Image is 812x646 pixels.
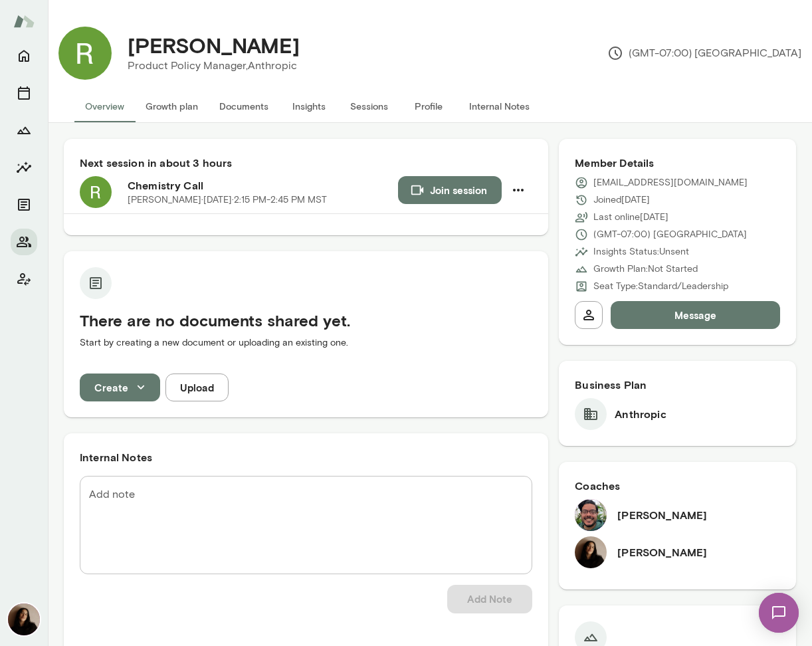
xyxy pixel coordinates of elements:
p: (GMT-07:00) [GEOGRAPHIC_DATA] [607,45,801,61]
button: Internal Notes [458,90,540,122]
h4: [PERSON_NAME] [128,33,300,58]
h6: Chemistry Call [128,177,398,193]
h6: [PERSON_NAME] [617,507,707,523]
button: Growth Plan [11,117,37,144]
img: Fiona Nodar [8,603,40,635]
button: Members [11,229,37,255]
h6: Next session in about 3 hours [80,155,532,171]
button: Documents [11,191,37,218]
button: Create [80,374,160,401]
button: Home [11,43,37,69]
button: Join session [398,176,502,204]
button: Growth plan [135,90,209,122]
button: Documents [209,90,279,122]
p: Product Policy Manager, Anthropic [128,58,300,74]
p: Growth Plan: Not Started [593,263,698,276]
button: Insights [11,154,37,181]
p: (GMT-07:00) [GEOGRAPHIC_DATA] [593,228,747,241]
h6: Anthropic [615,406,666,422]
img: Mento [13,9,35,34]
img: Mike Valdez Landeros [575,499,607,531]
h6: [PERSON_NAME] [617,544,707,560]
h5: There are no documents shared yet. [80,310,532,331]
p: [PERSON_NAME] · [DATE] · 2:15 PM-2:45 PM MST [128,193,327,207]
h6: Member Details [575,155,780,171]
button: Sessions [339,90,399,122]
p: Seat Type: Standard/Leadership [593,280,728,293]
p: [EMAIL_ADDRESS][DOMAIN_NAME] [593,176,748,189]
button: Insights [279,90,339,122]
button: Client app [11,266,37,292]
button: Upload [165,374,229,401]
p: Insights Status: Unsent [593,245,689,259]
h6: Coaches [575,478,780,494]
button: Overview [74,90,135,122]
button: Message [611,301,780,329]
button: Profile [399,90,458,122]
h6: Internal Notes [80,449,532,465]
img: Fiona Nodar [575,536,607,568]
h6: Business Plan [575,377,780,393]
button: Sessions [11,80,37,106]
p: Joined [DATE] [593,193,650,207]
p: Last online [DATE] [593,211,668,224]
img: Ryn Linthicum [58,27,112,80]
p: Start by creating a new document or uploading an existing one. [80,336,532,350]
